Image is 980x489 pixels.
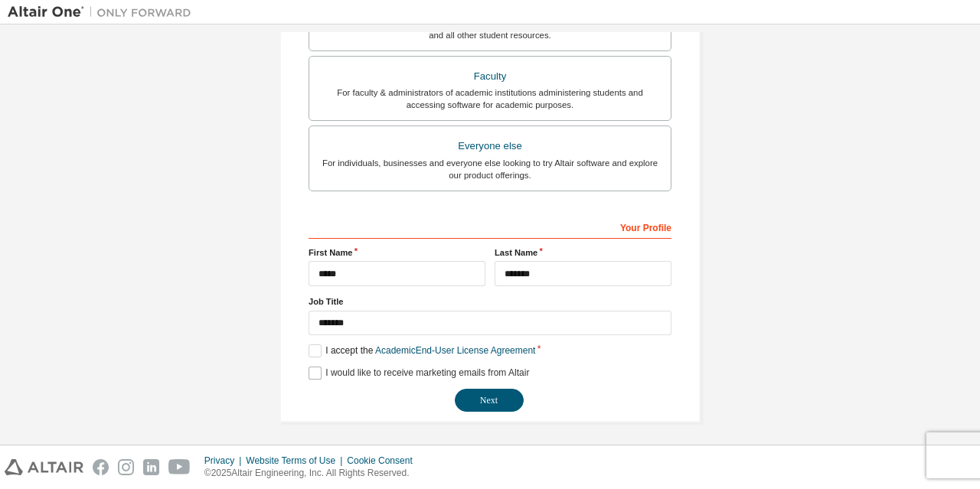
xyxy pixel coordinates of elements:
div: For faculty & administrators of academic institutions administering students and accessing softwa... [318,86,661,111]
img: youtube.svg [168,459,191,475]
label: Job Title [309,295,671,308]
img: altair_logo.svg [5,459,83,475]
div: Website Terms of Use [246,455,347,467]
img: Altair One [8,5,199,20]
label: I accept the [309,344,535,357]
img: linkedin.svg [143,459,159,475]
a: Academic End-User License Agreement [375,345,535,356]
div: Cookie Consent [347,455,421,467]
img: facebook.svg [93,459,109,475]
div: Everyone else [318,135,661,157]
div: Privacy [204,455,246,467]
button: Next [455,389,524,412]
label: I would like to receive marketing emails from Altair [309,367,529,380]
div: Your Profile [309,214,671,239]
label: First Name [309,246,485,259]
p: © 2025 Altair Engineering, Inc. All Rights Reserved. [204,467,422,480]
img: instagram.svg [118,459,134,475]
label: Last Name [495,246,671,259]
div: For individuals, businesses and everyone else looking to try Altair software and explore our prod... [318,157,661,181]
div: Faculty [318,66,661,87]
